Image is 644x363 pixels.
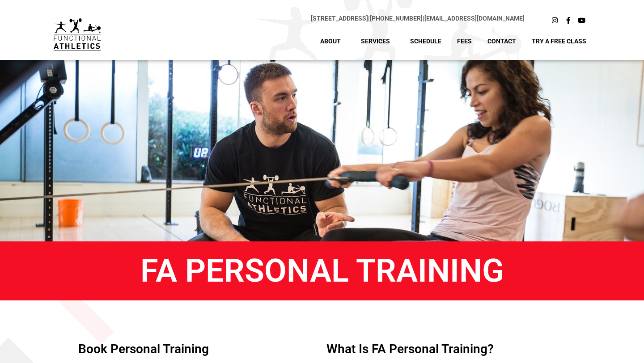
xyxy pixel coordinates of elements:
[13,255,631,287] h1: FA Personal Training
[311,15,370,22] span: |
[354,31,401,51] a: Services
[403,31,448,51] a: Schedule
[424,15,525,22] a: [EMAIL_ADDRESS][DOMAIN_NAME]
[525,31,593,51] a: Try A Free Class
[326,343,566,355] h4: What is FA Personal Training?
[119,13,524,24] p: |
[54,18,101,51] img: default-logo
[311,15,368,22] a: [STREET_ADDRESS]
[370,15,423,22] a: [PHONE_NUMBER]
[481,31,523,51] a: Contact
[314,31,352,51] a: About
[78,343,318,355] h4: Book Personal Training
[450,31,479,51] a: Fees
